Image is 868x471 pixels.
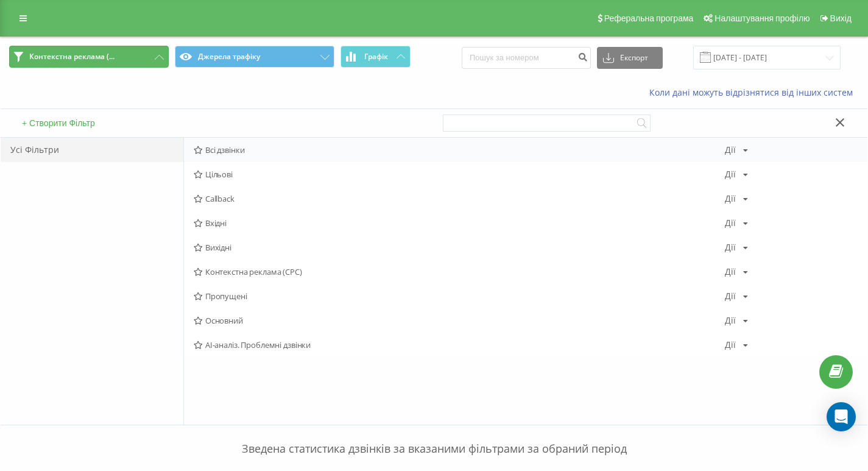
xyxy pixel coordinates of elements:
[597,47,663,69] button: Експорт
[194,267,725,276] span: Контекстна реклама (CPC)
[1,138,183,162] div: Усі Фільтри
[830,13,852,23] span: Вихід
[604,13,694,23] span: Реферальна програма
[18,118,99,129] button: + Створити Фільтр
[715,13,810,23] span: Налаштування профілю
[9,46,169,68] button: Контекстна реклама (...
[194,243,725,252] span: Вихідні
[194,316,725,325] span: Основний
[462,47,591,69] input: Пошук за номером
[831,117,849,130] button: Закрити
[194,292,725,300] span: Пропущені
[194,146,725,154] span: Всі дзвінки
[194,194,725,203] span: Callback
[364,52,388,61] span: Графік
[194,170,725,179] span: Цільові
[340,46,411,68] button: Графік
[194,219,725,227] span: Вхідні
[725,316,736,325] div: Дії
[194,341,725,349] span: AI-аналіз. Проблемні дзвінки
[725,170,736,179] div: Дії
[649,87,859,98] a: Коли дані можуть відрізнятися вiд інших систем
[9,417,859,457] p: Зведена статистика дзвінків за вказаними фільтрами за обраний період
[725,341,736,349] div: Дії
[725,146,736,154] div: Дії
[725,243,736,252] div: Дії
[725,267,736,276] div: Дії
[827,402,856,431] div: Open Intercom Messenger
[725,219,736,227] div: Дії
[725,194,736,203] div: Дії
[175,46,334,68] button: Джерела трафіку
[725,292,736,300] div: Дії
[29,52,115,62] span: Контекстна реклама (...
